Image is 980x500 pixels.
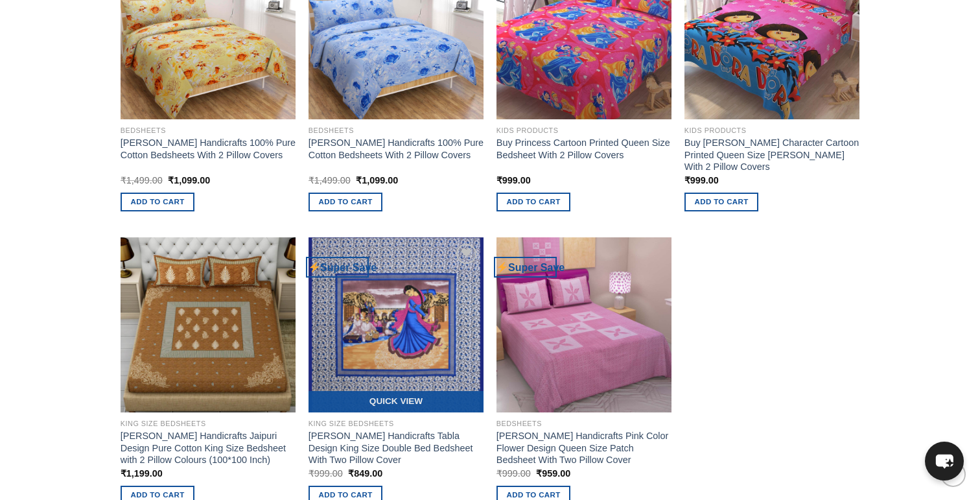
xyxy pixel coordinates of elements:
[496,420,671,428] p: Bedsheets
[536,468,542,479] span: ₹
[121,175,163,185] bdi: 1,499.00
[121,175,126,185] span: ₹
[121,126,296,135] p: Bedsheets
[121,468,126,479] span: ₹
[309,137,484,161] a: [PERSON_NAME] Handicrafts 100% Pure Cotton Bedsheets With 2 Pillow Covers
[496,137,671,161] a: Buy Princess Cartoon Printed Queen Size Bedsheet With 2 Pillow Covers
[496,126,671,135] p: Kids Products
[309,430,484,466] a: [PERSON_NAME] Handicrafts Tabla Design King Size Double Bed Bedsheet With Two Pillow Cover
[309,237,484,412] img: Kritarth Handicrafts Tabla Design Bedsheet
[684,126,859,135] p: Kids Products
[309,391,484,413] a: Quick View
[121,137,296,161] a: [PERSON_NAME] Handicrafts 100% Pure Cotton Bedsheets With 2 Pillow Covers
[684,175,719,185] bdi: 999.00
[309,175,314,185] span: ₹
[121,237,296,412] img: Buy King Size bedsheet
[168,175,174,185] span: ₹
[168,175,210,185] bdi: 1,099.00
[348,468,382,479] bdi: 849.00
[309,468,343,479] bdi: 999.00
[536,468,570,479] bdi: 959.00
[356,175,398,185] bdi: 1,099.00
[121,420,296,428] p: King Size Bedsheets
[121,430,296,466] a: [PERSON_NAME] Handicrafts Jaipuri Design Pure Cotton King Size Bedsheet with 2 Pillow Colours (10...
[309,193,383,211] a: Add to cart: “Kritarth Handicrafts 100% Pure Cotton Bedsheets With 2 Pillow Covers”
[309,175,351,185] bdi: 1,499.00
[348,468,354,479] span: ₹
[121,193,195,211] a: Add to cart: “Kritarth Handicrafts 100% Pure Cotton Bedsheets With 2 Pillow Covers”
[684,193,759,211] a: Add to cart: “Buy Dora Character Cartoon Printed Queen Size Dora Bedsheet With 2 Pillow Covers”
[684,175,690,185] span: ₹
[121,468,163,479] bdi: 1,199.00
[309,468,314,479] span: ₹
[496,237,671,412] img: queen size Embroidery bedsheet
[456,244,476,264] button: Wishlist
[496,468,531,479] bdi: 999.00
[356,175,362,185] span: ₹
[684,137,859,173] a: Buy [PERSON_NAME] Character Cartoon Printed Queen Size [PERSON_NAME] With 2 Pillow Covers
[496,468,502,479] span: ₹
[309,420,484,428] p: King Size Bedsheets
[496,175,502,185] span: ₹
[496,430,671,466] a: [PERSON_NAME] Handicrafts Pink Color Flower Design Queen Size Patch Bedsheet With Two Pillow Cover
[496,175,531,185] bdi: 999.00
[309,126,484,135] p: Bedsheets
[496,193,571,211] a: Add to cart: “Buy Princess Cartoon Printed Queen Size Bedsheet With 2 Pillow Covers”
